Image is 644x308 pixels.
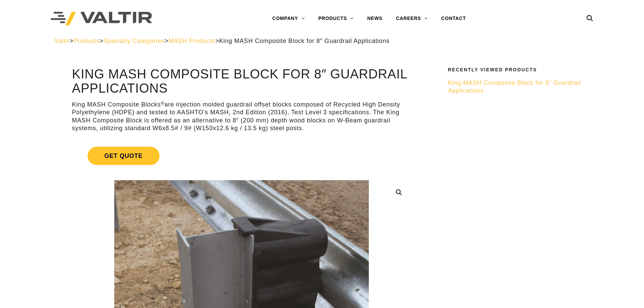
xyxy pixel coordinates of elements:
[54,37,590,45] div: > > > >
[51,12,152,26] img: Valtir
[103,38,165,44] a: Specialty Categories
[448,79,585,95] a: King MASH Composite Block for 8" Guardrail Applications
[448,67,585,72] h2: Recently Viewed Products
[73,38,99,44] a: Products
[161,101,165,106] sup: ®
[434,12,473,25] a: CONTACT
[389,12,434,25] a: CAREERS
[72,101,411,133] p: King MASH Composite Blocks are injection molded guardrail offset blocks composed of Recycled High...
[448,79,581,94] span: King MASH Composite Block for 8" Guardrail Applications
[265,12,311,25] a: COMPANY
[168,38,215,44] a: MASH Products
[219,38,390,44] span: King MASH Composite Block for 8″ Guardrail Applications
[72,67,411,96] h1: King MASH Composite Block for 8″ Guardrail Applications
[360,12,389,25] a: NEWS
[311,12,360,25] a: PRODUCTS
[54,38,69,44] a: Valtir
[88,147,160,165] span: Get Quote
[72,139,411,173] a: Get Quote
